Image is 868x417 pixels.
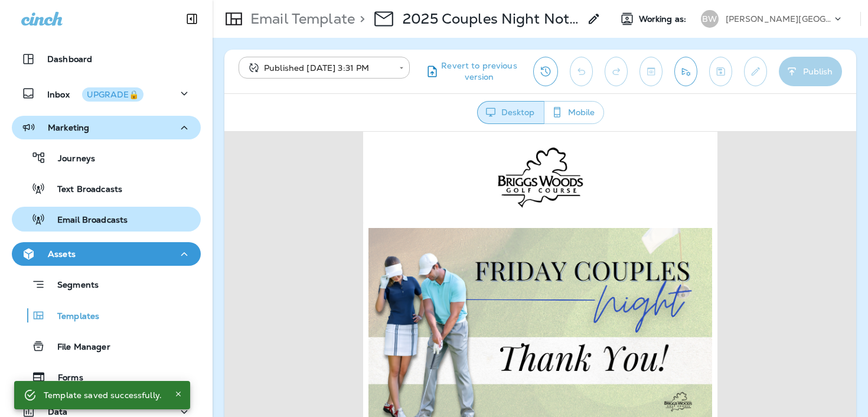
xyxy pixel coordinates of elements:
div: Published [DATE] 3:31 PM [247,62,391,74]
p: Email Template [246,10,355,28]
span: Revert to previous version [439,60,519,83]
button: Close [171,387,185,401]
button: Assets [12,242,201,266]
p: Segments [45,280,99,292]
div: UPGRADE🔒 [87,90,139,99]
button: File Manager [12,334,201,359]
p: Marketing [48,123,89,132]
button: Dashboard [12,47,201,71]
p: Data [48,407,68,416]
button: Send test email [674,57,697,86]
div: BW [701,10,719,28]
p: Journeys [46,154,95,165]
p: Forms [46,373,83,384]
img: Briggs-Woods--Couples-Night-2025---blog-2.png [144,96,488,289]
p: Dashboard [47,54,92,64]
p: [PERSON_NAME][GEOGRAPHIC_DATA][PERSON_NAME] [726,14,832,24]
button: View Changelog [533,57,558,86]
button: Templates [12,303,201,328]
span: Hello Golfers! [272,300,360,318]
p: File Manager [45,342,110,353]
p: Assets [48,249,76,259]
button: Forms [12,364,201,389]
button: Segments [12,272,201,297]
p: > [355,10,365,28]
button: Email Broadcasts [12,207,201,232]
span: Working as: [639,14,689,24]
button: UPGRADE🔒 [82,87,143,102]
p: Email Broadcasts [45,215,128,226]
button: Text Broadcasts [12,176,201,201]
p: 2025 Couples Night Notice - 9/15 (2) [403,10,580,28]
button: Collapse Sidebar [175,7,208,31]
button: Desktop [477,101,544,124]
button: Mobile [544,101,604,124]
button: Journeys [12,145,201,170]
button: Revert to previous version [419,57,524,86]
div: Template saved successfully. [44,385,162,406]
button: InboxUPGRADE🔒 [12,82,201,105]
p: Inbox [47,87,143,100]
button: Marketing [12,116,201,139]
p: Templates [45,311,99,322]
p: Text Broadcasts [45,184,122,196]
